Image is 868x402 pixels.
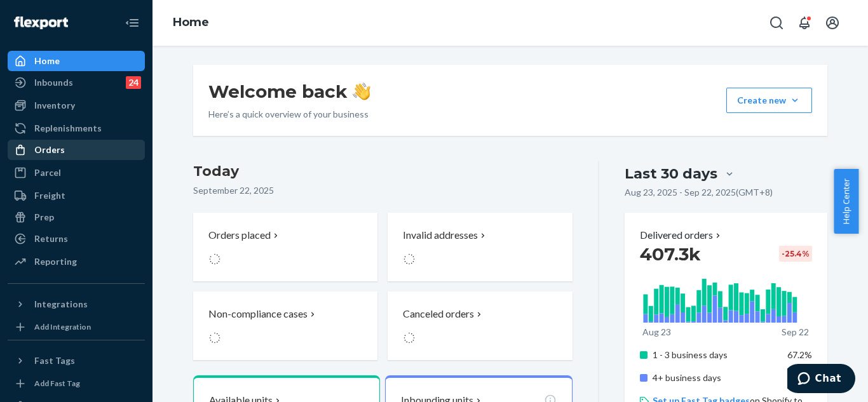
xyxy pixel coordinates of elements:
[208,108,370,121] p: Here’s a quick overview of your business
[8,185,145,206] a: Freight
[34,99,75,112] div: Inventory
[8,319,145,335] a: Add Integration
[8,207,145,227] a: Prep
[34,354,75,367] div: Fast Tags
[163,4,219,41] ol: breadcrumbs
[726,88,812,113] button: Create new
[126,76,141,89] div: 24
[653,372,778,384] p: 4+ business days
[787,364,855,396] iframe: Opens a widget where you can chat to one of our agents
[8,376,145,391] a: Add Fast Tag
[193,161,573,182] h3: Today
[8,351,145,371] button: Fast Tags
[820,10,845,36] button: Open account menu
[8,72,145,93] a: Inbounds24
[173,15,209,29] a: Home
[640,243,701,265] span: 407.3k
[34,122,102,135] div: Replenishments
[193,213,377,281] button: Orders placed
[8,118,145,138] a: Replenishments
[34,76,73,89] div: Inbounds
[34,55,60,67] div: Home
[8,163,145,183] a: Parcel
[34,144,65,156] div: Orders
[640,228,723,243] button: Delivered orders
[193,291,377,360] button: Non-compliance cases
[34,255,77,268] div: Reporting
[34,298,88,311] div: Integrations
[208,307,308,321] p: Non-compliance cases
[653,349,778,361] p: 1 - 3 business days
[353,83,370,100] img: hand-wave emoji
[388,213,572,281] button: Invalid addresses
[792,10,817,36] button: Open notifications
[782,326,809,338] p: Sep 22
[34,321,91,332] div: Add Integration
[34,166,61,179] div: Parcel
[208,80,370,103] h1: Welcome back
[193,184,573,197] p: September 22, 2025
[8,294,145,314] button: Integrations
[34,232,68,245] div: Returns
[34,211,54,224] div: Prep
[642,326,671,338] p: Aug 23
[625,186,773,199] p: Aug 23, 2025 - Sep 22, 2025 ( GMT+8 )
[787,349,812,360] span: 67.2%
[834,169,858,234] button: Help Center
[34,189,65,202] div: Freight
[403,228,478,243] p: Invalid addresses
[388,291,572,360] button: Canceled orders
[403,307,474,321] p: Canceled orders
[119,10,145,36] button: Close Navigation
[779,246,812,262] div: -25.4 %
[8,95,145,116] a: Inventory
[14,17,68,29] img: Flexport logo
[764,10,789,36] button: Open Search Box
[34,378,80,389] div: Add Fast Tag
[8,51,145,71] a: Home
[8,229,145,249] a: Returns
[8,251,145,272] a: Reporting
[208,228,271,243] p: Orders placed
[8,140,145,160] a: Orders
[625,164,717,184] div: Last 30 days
